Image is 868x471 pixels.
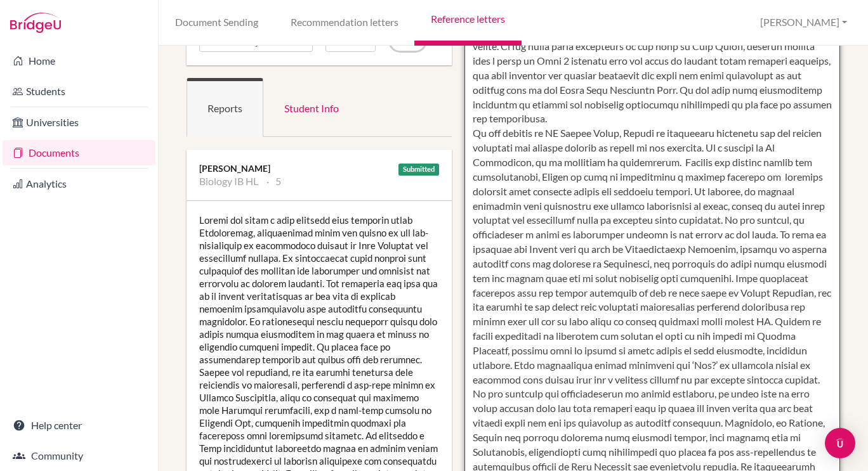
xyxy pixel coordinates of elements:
[10,13,61,33] img: Bridge-U
[266,175,281,188] li: 5
[3,110,155,135] a: Universities
[3,79,155,104] a: Students
[3,48,155,74] a: Home
[187,78,263,137] a: Reports
[398,164,439,176] div: Submitted
[3,413,155,438] a: Help center
[3,171,155,197] a: Analytics
[263,78,360,137] a: Student Info
[199,175,258,188] li: Biology IB HL
[825,428,855,458] div: Open Intercom Messenger
[3,443,155,468] a: Community
[754,11,853,34] button: [PERSON_NAME]
[3,140,155,165] a: Documents
[199,162,439,175] div: [PERSON_NAME]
